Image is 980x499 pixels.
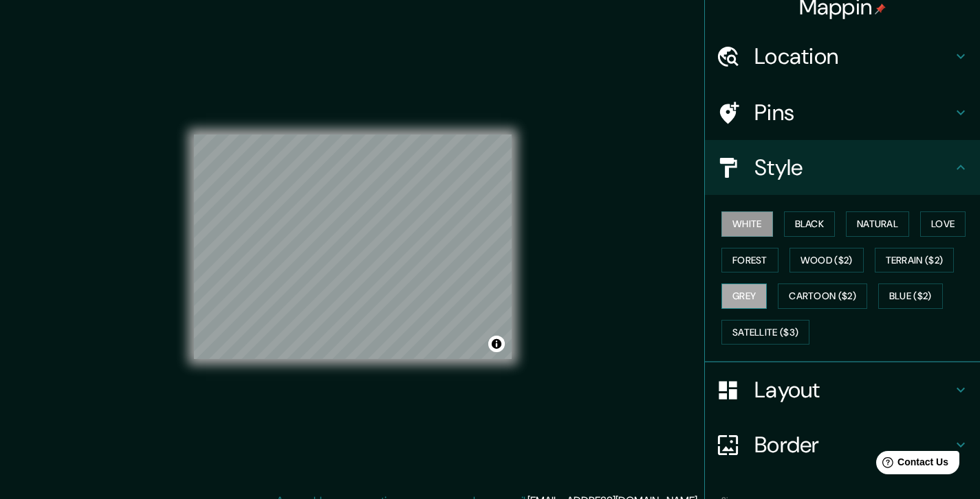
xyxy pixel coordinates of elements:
[721,283,767,309] button: Grey
[488,336,505,352] button: Toggle attribution
[705,140,980,195] div: Style
[194,135,512,359] canvas: Map
[784,211,836,237] button: Black
[754,99,952,126] h4: Pins
[754,376,952,404] h4: Layout
[778,283,867,309] button: Cartoon ($2)
[878,283,943,309] button: Blue ($2)
[754,431,952,459] h4: Border
[920,211,966,237] button: Love
[875,248,955,273] button: Terrain ($2)
[721,211,773,237] button: White
[705,417,980,472] div: Border
[705,29,980,84] div: Location
[721,248,778,273] button: Forest
[846,211,909,237] button: Natural
[754,43,952,70] h4: Location
[705,362,980,417] div: Layout
[875,3,886,14] img: pin-icon.png
[754,154,952,181] h4: Style
[790,248,864,273] button: Wood ($2)
[721,320,809,345] button: Satellite ($3)
[705,85,980,140] div: Pins
[858,445,965,484] iframe: Help widget launcher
